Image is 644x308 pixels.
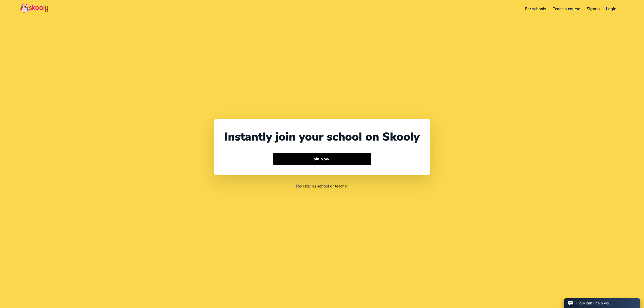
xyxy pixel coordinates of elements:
a: Login [603,5,620,13]
img: Skooly [20,3,48,13]
a: Register as school or teacher [296,183,348,189]
a: Signup [583,5,603,13]
div: Instantly join your school on Skooly [224,129,420,145]
a: For schools [522,5,550,13]
button: Join Now [273,153,371,165]
a: Teach a course [549,5,583,13]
